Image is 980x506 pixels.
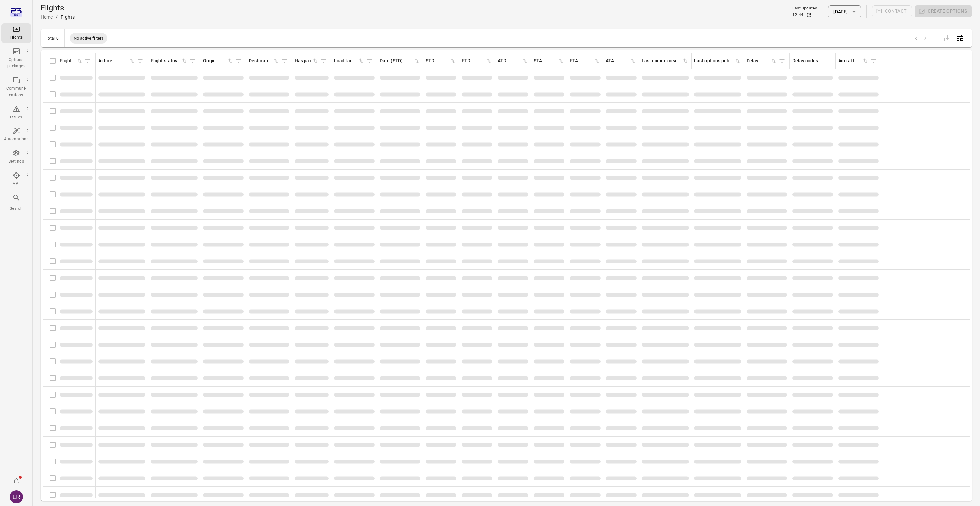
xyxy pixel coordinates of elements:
[694,57,741,64] div: Sort by last options package published in ascending order
[188,56,197,66] span: Filter by flight status
[56,13,58,21] li: /
[41,13,75,21] nav: Breadcrumbs
[10,490,23,503] div: LR
[334,57,364,64] div: Sort by load factor in ascending order
[98,57,135,64] div: Sort by airline in ascending order
[498,57,528,64] div: Sort by ATD in ascending order
[364,56,374,66] span: Filter by load factor
[828,5,861,18] button: [DATE]
[1,45,31,72] a: Options packages
[7,488,26,506] button: Laufey Rut
[777,56,787,66] span: Filter by delay
[41,3,75,13] h1: Flights
[954,32,967,45] button: Open table configuration
[60,57,83,64] div: Sort by flight in ascending order
[41,14,53,20] a: Home
[534,57,564,64] div: Sort by STA in ascending order
[912,34,930,43] nav: pagination navigation
[151,57,188,64] div: Sort by flight status in ascending order
[4,206,28,212] div: Search
[4,114,28,121] div: Issues
[915,5,972,18] span: Please make a selection to create an option package
[4,158,28,165] div: Settings
[249,57,279,64] div: Sort by destination in ascending order
[570,57,600,64] div: Sort by ETA in ascending order
[792,57,833,64] div: Delay codes
[4,136,28,143] div: Automations
[279,56,289,66] span: Filter by destination
[606,57,636,64] div: Sort by ATA in ascending order
[1,103,31,123] a: Issues
[10,475,23,488] button: Notifications
[1,125,31,145] a: Automations
[792,12,803,18] div: 12:44
[426,57,456,64] div: Sort by STD in ascending order
[295,57,319,64] div: Sort by has pax in ascending order
[4,85,28,99] div: Communi-cations
[135,56,145,66] span: Filter by airline
[747,57,777,64] div: Sort by delay in ascending order
[319,56,328,66] span: Filter by has pax
[1,192,31,214] button: Search
[61,14,75,20] div: Flights
[380,57,420,64] div: Sort by date (STD) in ascending order
[462,57,492,64] div: Sort by ETD in ascending order
[1,23,31,43] a: Flights
[1,147,31,167] a: Settings
[46,36,59,41] div: Total 0
[4,34,28,41] div: Flights
[70,35,108,42] span: No active filters
[872,5,912,18] span: Please make a selection to create communications
[941,35,954,41] span: Please make a selection to export
[4,181,28,187] div: API
[1,170,31,189] a: API
[203,57,233,64] div: Sort by origin in ascending order
[838,57,869,64] div: Sort by aircraft in ascending order
[83,56,93,66] span: Filter by flight
[1,74,31,100] a: Communi-cations
[806,12,812,18] button: Refresh data
[233,56,243,66] span: Filter by origin
[869,56,878,66] span: Filter by aircraft
[642,57,689,64] div: Sort by last communication created in ascending order
[4,57,28,70] div: Options packages
[792,5,817,12] div: Last updated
